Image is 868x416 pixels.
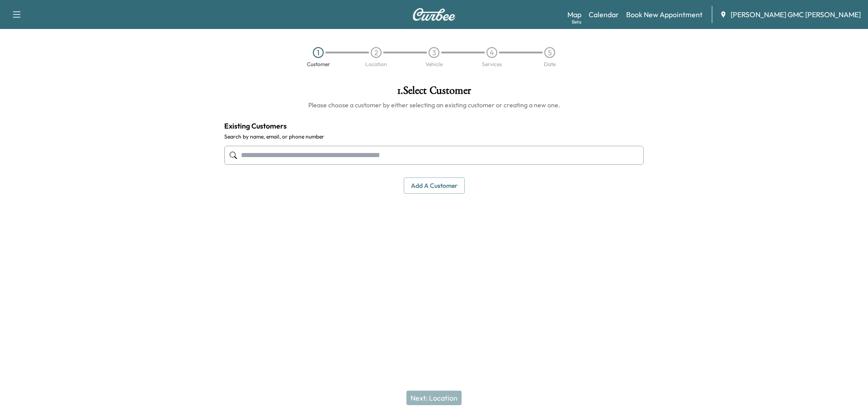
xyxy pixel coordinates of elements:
div: Date [544,62,556,67]
img: Curbee Logo [412,8,456,21]
button: Add a customer [404,177,465,194]
a: Calendar [589,9,619,20]
div: 5 [544,47,555,58]
span: [PERSON_NAME] GMC [PERSON_NAME] [731,9,861,20]
a: Book New Appointment [626,9,703,20]
div: Services [482,62,502,67]
div: Location [365,62,387,67]
label: Search by name, email, or phone number [224,133,644,140]
div: Vehicle [425,62,443,67]
div: Customer [307,62,330,67]
div: 4 [486,47,497,58]
div: 3 [429,47,439,58]
h1: 1 . Select Customer [224,85,644,100]
h4: Existing Customers [224,120,644,131]
div: 1 [313,47,324,58]
a: MapBeta [567,9,581,20]
h6: Please choose a customer by either selecting an existing customer or creating a new one. [224,100,644,110]
div: 2 [371,47,382,58]
div: Beta [572,19,581,25]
